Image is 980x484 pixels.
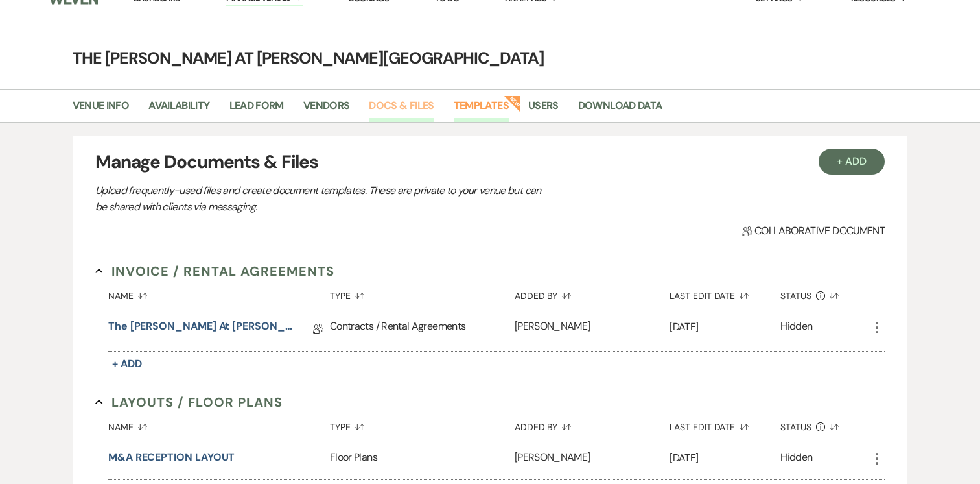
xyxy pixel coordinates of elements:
[780,422,811,431] span: Status
[95,393,283,412] button: Layouts / Floor Plans
[303,97,350,122] a: Vendors
[515,281,670,306] button: Added By
[108,355,146,373] button: + Add
[528,97,559,122] a: Users
[112,357,142,370] span: + Add
[330,306,515,351] div: Contracts / Rental Agreements
[742,223,885,239] span: Collaborative document
[780,412,869,437] button: Status
[108,450,235,465] button: M&A RECEPTION LAYOUT
[819,149,885,175] button: + Add
[95,149,885,176] h3: Manage Documents & Files
[670,281,780,306] button: Last Edit Date
[780,319,812,339] div: Hidden
[108,319,293,339] a: The [PERSON_NAME] at [PERSON_NAME][GEOGRAPHIC_DATA] Contract
[670,319,780,335] p: [DATE]
[670,412,780,437] button: Last Edit Date
[515,437,670,479] div: [PERSON_NAME]
[780,281,869,306] button: Status
[108,281,330,306] button: Name
[23,47,957,69] h4: The [PERSON_NAME] at [PERSON_NAME][GEOGRAPHIC_DATA]
[578,97,662,122] a: Download Data
[148,97,209,122] a: Availability
[330,412,515,437] button: Type
[73,97,130,122] a: Venue Info
[504,94,522,112] strong: New
[780,450,812,467] div: Hidden
[330,281,515,306] button: Type
[515,306,670,351] div: [PERSON_NAME]
[780,291,811,300] span: Status
[670,450,780,466] p: [DATE]
[95,182,549,215] p: Upload frequently-used files and create document templates. These are private to your venue but c...
[108,412,330,437] button: Name
[515,412,670,437] button: Added By
[229,97,284,122] a: Lead Form
[454,97,509,122] a: Templates
[95,261,334,281] button: Invoice / Rental Agreements
[330,437,515,479] div: Floor Plans
[369,97,434,122] a: Docs & Files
